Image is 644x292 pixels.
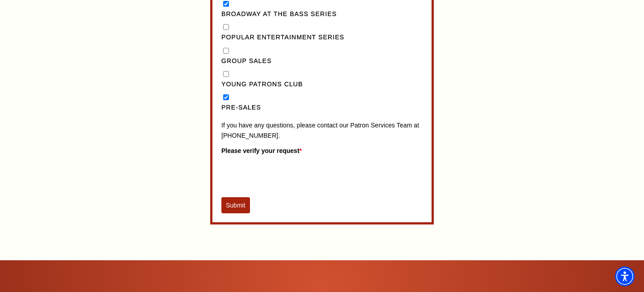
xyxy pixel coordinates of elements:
iframe: reCAPTCHA [221,158,357,193]
label: Pre-Sales [221,102,423,113]
label: Popular Entertainment Series [221,32,423,43]
button: Submit [221,197,250,213]
label: Please verify your request [221,146,423,156]
div: Accessibility Menu [615,267,635,286]
label: Young Patrons Club [221,79,423,90]
p: If you have any questions, please contact our Patron Services Team at [PHONE_NUMBER]. [221,120,423,141]
label: Group Sales [221,56,423,67]
label: Broadway at the Bass Series [221,9,423,20]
